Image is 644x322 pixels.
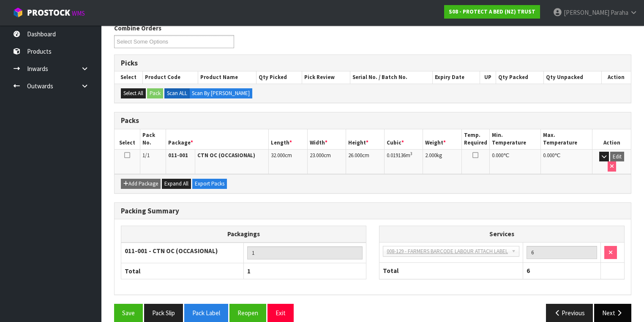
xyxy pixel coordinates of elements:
th: Package [166,129,269,149]
th: Pick Review [302,71,350,83]
th: Qty Packed [496,71,544,83]
span: 008-129 - FARMERS BARCODE LABOUR ATTACH LABEL [387,246,508,257]
sup: 3 [410,151,412,156]
span: 1 [247,267,251,275]
th: Total [379,263,523,279]
th: Serial No. / Batch No. [350,71,432,83]
th: Pack No. [140,129,166,149]
span: [PERSON_NAME] [564,8,609,16]
th: Width [307,129,346,149]
button: Edit [610,152,624,162]
button: Previous [546,304,593,322]
td: cm [346,149,384,174]
button: Export Packs [192,179,227,189]
h3: Picks [121,59,625,67]
td: m [385,149,423,174]
th: Select [115,129,140,149]
button: Reopen [229,304,266,322]
button: Exit [267,304,294,322]
th: Qty Picked [257,71,302,83]
img: cube-alt.png [13,7,23,18]
button: Save [114,304,143,322]
th: Max. Temperature [541,129,592,149]
span: Expand All [164,180,188,187]
th: Total [121,263,244,279]
h3: Packs [121,117,625,125]
td: ℃ [489,149,541,174]
span: 1/1 [142,152,150,159]
td: kg [423,149,461,174]
th: Product Name [198,71,257,83]
button: Pack Label [184,304,228,322]
span: 6 [527,267,530,275]
th: Action [601,71,631,83]
th: UP [480,71,496,83]
span: 2.000 [425,152,437,159]
th: Cubic [385,129,423,149]
label: Scan ALL [164,88,190,98]
strong: 011-001 - CTN OC (OCCASIONAL) [125,247,218,255]
strong: CTN OC (OCCASIONAL) [197,152,255,159]
h3: Packing Summary [121,207,625,215]
span: 26.000 [348,152,362,159]
th: Length [269,129,307,149]
span: 0.019136 [387,152,406,159]
span: Paraha [611,8,628,16]
a: S08 - PROTECT A BED (NZ) TRUST [444,5,540,19]
th: Packagings [121,226,366,243]
button: Select All [121,88,146,98]
td: cm [269,149,307,174]
label: Scan By [PERSON_NAME] [189,88,252,98]
th: Action [592,129,631,149]
td: cm [307,149,346,174]
span: 0.000 [492,152,503,159]
button: Pack Slip [144,304,183,322]
th: Expiry Date [432,71,480,83]
th: Temp. Required [461,129,489,149]
button: Expand All [162,179,191,189]
th: Qty Unpacked [544,71,602,83]
button: Next [594,304,631,322]
th: Height [346,129,384,149]
span: 32.000 [271,152,285,159]
button: Add Package [121,179,161,189]
span: 0.000 [543,152,554,159]
span: ProStock [27,7,70,18]
th: Select [115,71,143,83]
th: Weight [423,129,461,149]
th: Min. Temperature [489,129,541,149]
th: Product Code [143,71,198,83]
strong: 011-001 [168,152,188,159]
strong: S08 - PROTECT A BED (NZ) TRUST [449,8,535,15]
td: ℃ [541,149,592,174]
small: WMS [72,9,85,17]
label: Combine Orders [114,24,161,33]
button: Pack [147,88,163,98]
th: Services [379,226,624,242]
span: 23.000 [310,152,324,159]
